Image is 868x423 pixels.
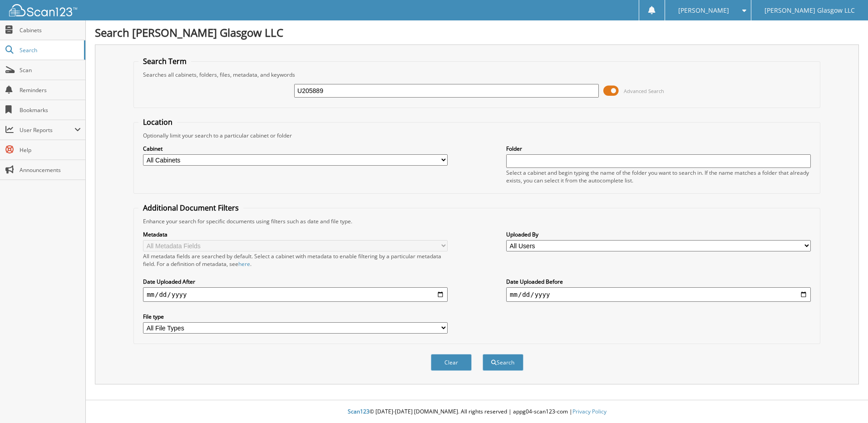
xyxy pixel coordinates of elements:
[138,71,815,79] div: Searches all cabinets, folders, files, metadata, and keywords
[20,126,74,134] span: User Reports
[506,169,811,184] div: Select a cabinet and begin typing the name of the folder you want to search in. If the name match...
[823,379,868,423] iframe: Chat Widget
[138,217,815,225] div: Enhance your search for specific documents using filters such as date and file type.
[506,287,811,302] input: end
[506,231,811,238] label: Uploaded By
[764,8,855,13] span: [PERSON_NAME] Glasgow LLC
[238,260,250,268] a: here
[20,86,81,94] span: Reminders
[95,25,859,40] h1: Search [PERSON_NAME] Glasgow LLC
[483,354,523,371] button: Search
[86,401,868,423] div: © [DATE]-[DATE] [DOMAIN_NAME]. All rights reserved | appg04-scan123-com |
[143,145,448,152] label: Cabinet
[20,46,79,54] span: Search
[506,145,811,152] label: Folder
[9,4,77,16] img: scan123-logo-white.svg
[624,88,664,94] span: Advanced Search
[431,354,472,371] button: Clear
[348,408,370,415] span: Scan123
[143,313,448,320] label: File type
[20,146,81,154] span: Help
[143,231,448,238] label: Metadata
[20,106,81,114] span: Bookmarks
[20,66,81,74] span: Scan
[143,287,448,302] input: start
[143,278,448,285] label: Date Uploaded After
[678,8,729,13] span: [PERSON_NAME]
[572,408,607,415] a: Privacy Policy
[138,203,243,213] legend: Additional Document Filters
[138,132,815,139] div: Optionally limit your search to a particular cabinet or folder
[506,278,811,285] label: Date Uploaded Before
[20,26,81,34] span: Cabinets
[138,117,177,127] legend: Location
[143,252,448,268] div: All metadata fields are searched by default. Select a cabinet with metadata to enable filtering b...
[20,166,81,174] span: Announcements
[138,56,191,66] legend: Search Term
